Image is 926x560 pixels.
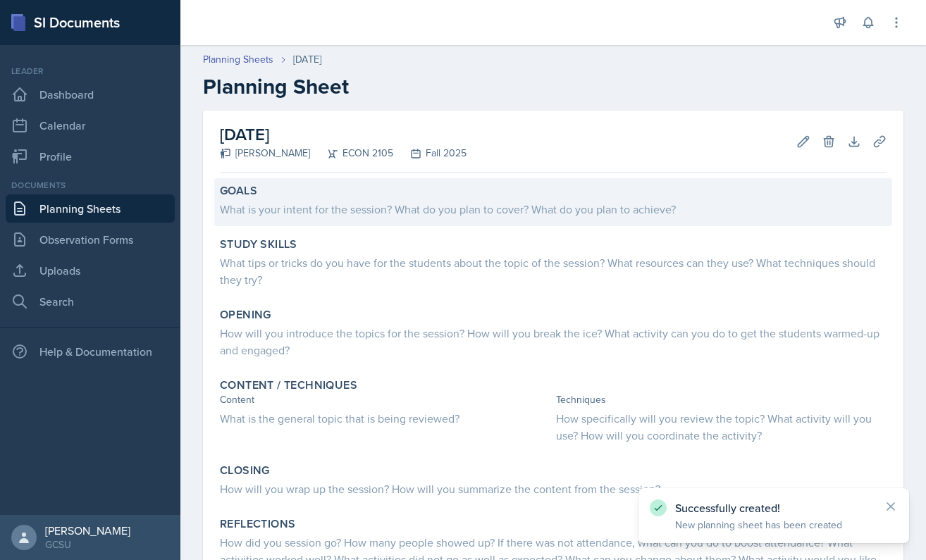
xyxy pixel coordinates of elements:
div: What tips or tricks do you have for the students about the topic of the session? What resources c... [220,254,887,288]
a: Planning Sheets [6,194,175,223]
label: Goals [220,184,257,198]
a: Planning Sheets [203,52,273,67]
div: Fall 2025 [393,146,467,161]
p: Successfully created! [675,501,872,515]
label: Study Skills [220,237,297,251]
div: ECON 2105 [310,146,393,161]
div: Techniques [556,392,887,407]
p: New planning sheet has been created [675,518,872,532]
h2: [DATE] [220,122,467,147]
div: Content [220,392,550,407]
label: Reflections [220,517,295,531]
label: Closing [220,463,270,478]
a: Calendar [6,111,175,139]
div: What is the general topic that is being reviewed? [220,410,550,427]
label: Opening [220,308,271,322]
a: Search [6,287,175,316]
div: How will you wrap up the session? How will you summarize the content from the session? [220,480,887,497]
div: Help & Documentation [6,337,175,366]
div: How will you introduce the topics for the session? How will you break the ice? What activity can ... [220,325,887,359]
div: What is your intent for the session? What do you plan to cover? What do you plan to achieve? [220,201,887,218]
h2: Planning Sheet [203,74,903,99]
div: [PERSON_NAME] [45,523,130,537]
a: Uploads [6,256,175,285]
label: Content / Techniques [220,378,357,392]
div: [DATE] [293,52,321,67]
div: Leader [6,65,175,77]
a: Profile [6,142,175,170]
div: GCSU [45,537,130,552]
div: How specifically will you review the topic? What activity will you use? How will you coordinate t... [556,410,887,444]
a: Dashboard [6,80,175,108]
div: [PERSON_NAME] [220,146,310,161]
div: Documents [6,179,175,192]
a: Observation Forms [6,225,175,254]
